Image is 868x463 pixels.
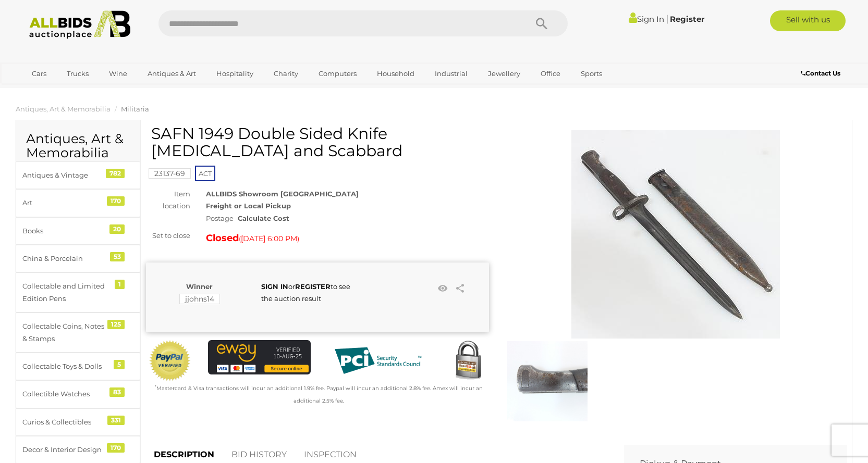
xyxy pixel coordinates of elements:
a: Jewellery [481,65,527,82]
li: Watch this item [435,281,450,296]
div: Set to close [138,230,198,242]
a: Register [670,14,704,24]
div: Collectible Watches [22,388,108,400]
div: 83 [109,387,125,397]
div: 331 [107,416,125,425]
span: ACT [195,166,215,181]
div: Art [22,197,108,209]
div: 782 [106,169,125,178]
a: Sign In [629,14,664,24]
span: | [666,13,668,24]
a: Sports [574,65,609,82]
mark: 23137-69 [149,168,191,179]
div: Books [22,225,108,237]
a: Collectable Coins, Notes & Stamps 125 [16,312,140,353]
strong: Calculate Cost [238,214,289,222]
a: Hospitality [210,65,260,82]
a: SIGN IN [261,282,288,291]
img: eWAY Payment Gateway [208,340,311,374]
a: 23137-69 [149,169,191,178]
span: ( ) [239,234,299,243]
a: China & Porcelain 53 [16,245,140,272]
div: Decor & Interior Design [22,444,108,456]
img: Allbids.com.au [23,10,137,39]
a: Antiques & Art [141,65,203,82]
div: 170 [107,443,125,453]
div: 170 [107,196,125,206]
div: 1 [115,280,125,289]
img: SAFN 1949 Double Sided Knife Bayonet and Scabbard [571,130,780,339]
a: [GEOGRAPHIC_DATA] [25,82,113,99]
a: Collectible Watches 83 [16,380,140,408]
div: Collectable Toys & Dolls [22,360,108,372]
strong: Closed [206,232,239,244]
a: REGISTER [295,282,331,291]
a: Collectable and Limited Edition Pens 1 [16,272,140,312]
a: Sell with us [770,10,846,31]
a: Office [534,65,567,82]
a: Antiques & Vintage 782 [16,161,140,189]
a: Contact Us [801,68,843,79]
a: Curios & Collectibles 331 [16,408,140,436]
img: SAFN 1949 Double Sided Knife Bayonet and Scabbard [507,341,588,421]
a: Books 20 [16,217,140,245]
strong: ALLBIDS Showroom [GEOGRAPHIC_DATA] [206,190,359,198]
a: Industrial [428,65,474,82]
h1: SAFN 1949 Double Sided Knife [MEDICAL_DATA] and Scabbard [151,125,486,159]
div: 53 [110,252,125,261]
a: Antiques, Art & Memorabilia [16,105,111,113]
a: Charity [267,65,305,82]
small: Mastercard & Visa transactions will incur an additional 1.9% fee. Paypal will incur an additional... [155,385,483,404]
b: Contact Us [801,69,840,77]
mark: jjohns14 [179,294,220,304]
span: or to see the auction result [261,282,350,303]
b: Winner [186,282,213,291]
img: Secured by Rapid SSL [447,340,489,382]
a: Art 170 [16,189,140,217]
div: Curios & Collectibles [22,416,108,428]
button: Search [516,10,568,36]
img: Official PayPal Seal [149,340,191,382]
a: Household [370,65,421,82]
div: Postage - [206,212,489,224]
a: Cars [25,65,53,82]
span: [DATE] 6:00 PM [241,234,297,243]
a: Collectable Toys & Dolls 5 [16,353,140,380]
div: China & Porcelain [22,253,108,265]
strong: Freight or Local Pickup [206,202,291,210]
div: 5 [114,360,125,369]
div: Antiques & Vintage [22,169,108,181]
h2: Antiques, Art & Memorabilia [26,132,130,160]
a: Militaria [121,105,149,113]
div: Item location [138,188,198,212]
img: PCI DSS compliant [326,340,430,381]
div: 125 [107,320,125,329]
div: 20 [109,224,125,234]
a: Computers [312,65,363,82]
div: Collectable Coins, Notes & Stamps [22,320,108,345]
div: Collectable and Limited Edition Pens [22,280,108,305]
a: Wine [102,65,134,82]
a: Trucks [60,65,95,82]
